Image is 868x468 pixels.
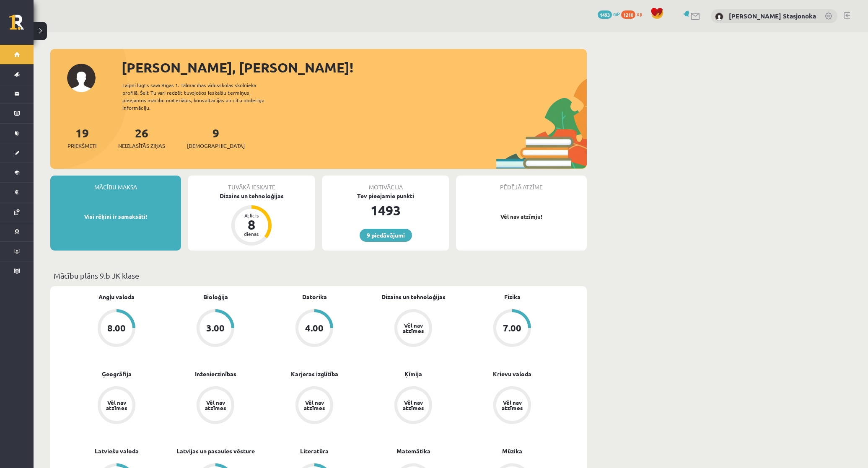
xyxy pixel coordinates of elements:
[54,270,583,281] p: Mācību plāns 9.b JK klase
[322,191,449,200] div: Tev pieejamie punkti
[463,386,562,426] a: Vēl nav atzīmes
[396,447,430,455] a: Matemātika
[460,212,583,221] p: Vēl nav atzīmju!
[188,176,315,191] div: Tuvākā ieskaite
[302,292,327,301] a: Datorika
[203,292,228,301] a: Bioloģija
[303,400,326,411] div: Vēl nav atzīmes
[493,370,531,378] a: Krievu valoda
[204,400,227,411] div: Vēl nav atzīmes
[364,309,463,349] a: Vēl nav atzīmes
[402,400,425,411] div: Vēl nav atzīmes
[239,213,264,218] div: Atlicis
[265,309,364,349] a: 4.00
[239,231,264,236] div: dienas
[404,370,422,378] a: Ķīmija
[502,447,522,455] a: Mūzika
[188,191,315,247] a: Dizains un tehnoloģijas Atlicis 8 dienas
[122,57,587,78] div: [PERSON_NAME], [PERSON_NAME]!
[107,323,126,333] div: 8.00
[621,10,646,17] a: 1210 xp
[95,447,139,455] a: Latviešu valoda
[166,309,265,349] a: 3.00
[67,125,96,150] a: 19Priekšmeti
[503,323,521,333] div: 7.00
[364,386,463,426] a: Vēl nav atzīmes
[504,292,521,301] a: Fizika
[381,292,446,301] a: Dizains un tehnoloģijas
[188,191,315,200] div: Dizains un tehnoloģijas
[402,323,425,334] div: Vēl nav atzīmes
[715,13,723,21] img: Darja Stasjonoka
[322,176,449,191] div: Motivācija
[67,309,166,349] a: 8.00
[729,12,816,20] a: [PERSON_NAME] Stasjonoka
[322,200,449,220] div: 1493
[360,229,412,242] a: 9 piedāvājumi
[463,309,562,349] a: 7.00
[598,10,612,19] span: 1493
[613,10,620,17] span: mP
[291,370,338,378] a: Karjeras izglītība
[166,386,265,426] a: Vēl nav atzīmes
[118,142,165,150] span: Neizlasītās ziņas
[305,323,324,333] div: 4.00
[176,447,255,455] a: Latvijas un pasaules vēsture
[265,386,364,426] a: Vēl nav atzīmes
[187,142,245,150] span: [DEMOGRAPHIC_DATA]
[118,125,165,150] a: 26Neizlasītās ziņas
[54,212,177,221] p: Visi rēķini ir samaksāti!
[637,10,642,17] span: xp
[621,10,635,19] span: 1210
[456,176,587,191] div: Pēdējā atzīme
[102,370,132,378] a: Ģeogrāfija
[195,370,236,378] a: Inženierzinības
[300,447,329,455] a: Literatūra
[206,323,225,333] div: 3.00
[122,81,279,111] div: Laipni lūgts savā Rīgas 1. Tālmācības vidusskolas skolnieka profilā. Šeit Tu vari redzēt tuvojošo...
[9,15,34,36] a: Rīgas 1. Tālmācības vidusskola
[598,10,620,17] a: 1493 mP
[50,176,181,191] div: Mācību maksa
[67,142,96,150] span: Priekšmeti
[105,400,128,411] div: Vēl nav atzīmes
[187,125,245,150] a: 9[DEMOGRAPHIC_DATA]
[67,386,166,426] a: Vēl nav atzīmes
[98,292,135,301] a: Angļu valoda
[500,400,524,411] div: Vēl nav atzīmes
[239,218,264,231] div: 8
